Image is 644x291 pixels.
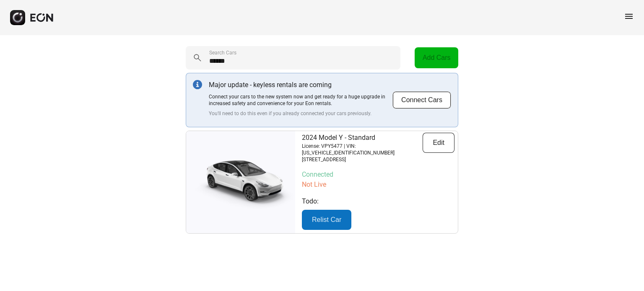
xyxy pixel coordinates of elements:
p: Todo: [302,196,454,206]
button: Edit [423,133,454,153]
button: Relist Car [302,210,351,230]
p: [STREET_ADDRESS] [302,156,423,163]
img: info [193,80,202,89]
p: 2024 Model Y - Standard [302,133,423,143]
button: Connect Cars [392,91,451,109]
label: Search Cars [209,49,236,56]
p: You'll need to do this even if you already connected your cars previously. [209,110,392,117]
p: Not Live [302,180,454,190]
span: menu [624,11,634,21]
img: car [186,155,295,209]
p: License: VPY5477 | VIN: [US_VEHICLE_IDENTIFICATION_NUMBER] [302,143,423,156]
p: Connect your cars to the new system now and get ready for a huge upgrade in increased safety and ... [209,93,392,107]
p: Major update - keyless rentals are coming [209,80,392,90]
p: Connected [302,170,454,180]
